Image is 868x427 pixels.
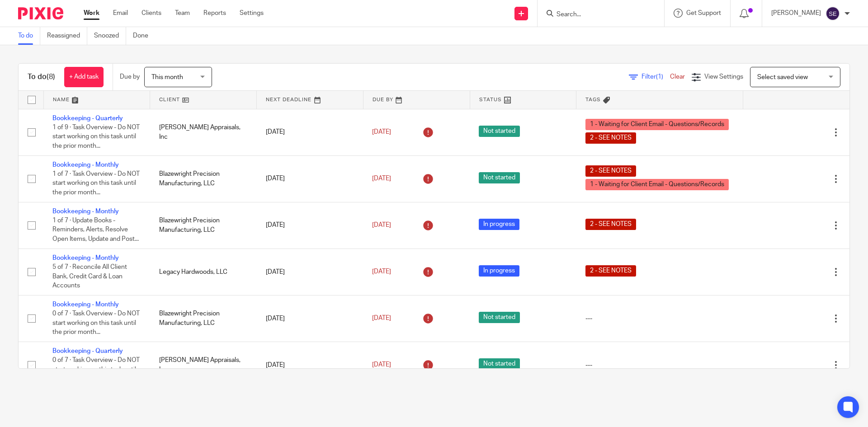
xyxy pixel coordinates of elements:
img: Pixie [18,7,63,19]
td: [PERSON_NAME] Appraisals, Inc [150,109,257,155]
span: View Settings [704,74,743,80]
div: --- [585,361,734,370]
p: Due by [120,72,140,81]
span: 1 - Waiting for Client Email - Questions/Records [585,119,729,130]
img: svg%3E [826,6,840,21]
span: Filter [642,74,670,80]
a: Bookkeeping - Monthly [52,208,119,215]
span: 0 of 7 · Task Overview - Do NOT start working on this task until the prior month... [52,357,140,382]
a: To do [18,27,40,45]
span: 1 of 9 · Task Overview - Do NOT start working on this task until the prior month... [52,124,140,149]
td: Blazewright Precision Manufacturing, LLC [150,295,257,342]
span: Not started [479,126,520,137]
td: Blazewright Precision Manufacturing, LLC [150,202,257,249]
td: [DATE] [257,109,363,155]
span: [DATE] [372,222,391,228]
td: Blazewright Precision Manufacturing, LLC [150,155,257,202]
span: 0 of 7 · Task Overview - Do NOT start working on this task until the prior month... [52,310,140,335]
a: Settings [240,9,264,18]
td: [DATE] [257,295,363,342]
input: Search [556,11,637,19]
a: Email [113,9,128,18]
span: 1 - Waiting for Client Email - Questions/Records [585,179,729,190]
span: [DATE] [372,129,391,135]
span: (1) [656,74,663,80]
span: Not started [479,172,520,183]
a: Reports [203,9,226,18]
span: In progress [479,219,519,230]
a: + Add task [64,67,104,87]
a: Reassigned [47,27,87,45]
span: [DATE] [372,175,391,182]
span: Not started [479,358,520,370]
span: Select saved view [757,74,808,80]
a: Bookkeeping - Monthly [52,301,119,308]
a: Clients [142,9,161,18]
span: Tags [585,97,601,102]
h1: To do [28,72,55,82]
td: [DATE] [257,155,363,202]
span: 2 - SEE NOTES [585,219,636,230]
a: Done [133,27,155,45]
a: Bookkeeping - Quarterly [52,115,123,122]
div: --- [585,314,734,323]
span: 1 of 7 · Task Overview - Do NOT start working on this task until the prior month... [52,171,140,196]
a: Bookkeeping - Quarterly [52,348,123,354]
p: [PERSON_NAME] [771,9,821,18]
span: This month [151,74,183,80]
span: 2 - SEE NOTES [585,165,636,177]
a: Work [84,9,99,18]
td: [DATE] [257,342,363,388]
span: 5 of 7 · Reconcile All Client Bank, Credit Card & Loan Accounts [52,264,127,289]
span: [DATE] [372,315,391,322]
td: [DATE] [257,249,363,295]
td: [DATE] [257,202,363,249]
a: Snoozed [94,27,126,45]
span: (8) [47,73,55,80]
span: Not started [479,312,520,323]
a: Bookkeeping - Monthly [52,255,119,261]
a: Bookkeeping - Monthly [52,162,119,168]
td: [PERSON_NAME] Appraisals, Inc [150,342,257,388]
span: [DATE] [372,268,391,275]
a: Team [175,9,190,18]
td: Legacy Hardwoods, LLC [150,249,257,295]
span: [DATE] [372,362,391,368]
a: Clear [670,74,685,80]
span: 1 of 7 · Update Books - Reminders, Alerts, Resolve Open Items, Update and Post... [52,217,139,242]
span: 2 - SEE NOTES [585,132,636,144]
span: In progress [479,265,519,277]
span: Get Support [686,10,721,16]
span: 2 - SEE NOTES [585,265,636,277]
